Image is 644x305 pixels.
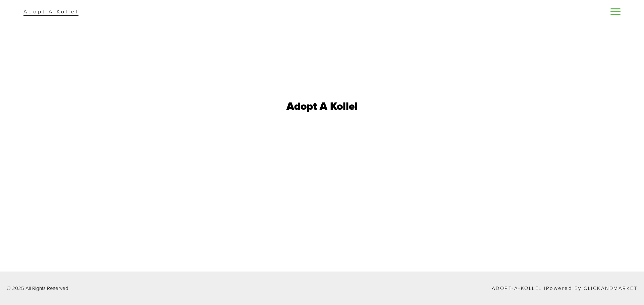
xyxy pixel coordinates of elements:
a: ClickandMarket [584,286,637,291]
span: Powered by [546,286,582,291]
p: Adopt A Kollel [23,8,78,16]
h1: Adopt A Kollel [286,101,358,112]
p: © 2025 All Rights Reserved [7,286,68,291]
p: Adopt-a-Kollel | [492,286,638,291]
